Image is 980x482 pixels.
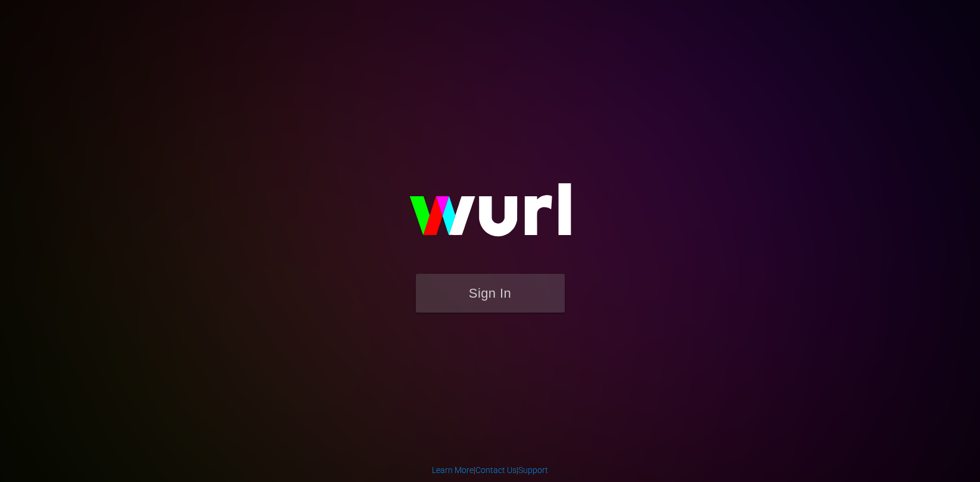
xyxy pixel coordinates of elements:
img: wurl-logo-on-black-223613ac3d8ba8fe6dc639794a292ebdb59501304c7dfd60c99c58986ef67473.svg [371,157,609,273]
div: | | [432,464,548,476]
a: Contact Us [475,465,517,475]
a: Learn More [432,465,474,475]
button: Sign In [416,274,565,313]
a: Support [518,465,548,475]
